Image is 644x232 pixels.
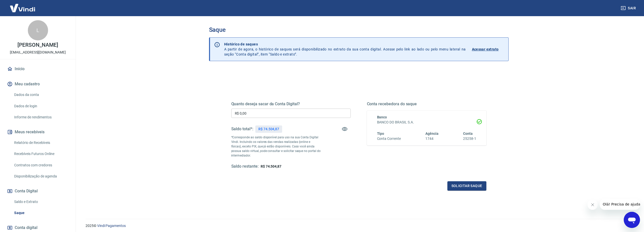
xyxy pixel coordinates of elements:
h5: Quanto deseja sacar da Conta Digital? [231,101,351,107]
h5: Saldo restante: [231,164,259,169]
img: Vindi [6,0,39,16]
button: Sair [620,4,638,13]
h6: 25258-1 [463,136,476,141]
p: 2025 © [86,223,632,228]
span: Agência [425,132,439,136]
a: Acessar extrato [472,42,504,57]
h5: Saldo total*: [231,126,253,132]
button: Conta Digital [6,186,70,197]
a: Informe de rendimentos [12,112,70,122]
h6: Conta Corrente [377,136,401,141]
p: [PERSON_NAME] [17,42,58,48]
iframe: Fechar mensagem [588,200,598,210]
a: Início [6,63,70,74]
span: Olá! Precisa de ajuda? [3,4,43,8]
span: Conta digital [15,224,37,231]
a: Saque [12,208,70,218]
a: Saldo e Extrato [12,197,70,207]
span: Banco [377,115,387,119]
span: R$ 74.504,87 [261,164,281,168]
p: *Corresponde ao saldo disponível para uso na sua Conta Digital Vindi. Incluindo os valores das ve... [231,135,321,158]
p: Histórico de saques [224,42,466,47]
span: Conta [463,132,473,136]
button: Meus recebíveis [6,126,70,138]
iframe: Mensagem da empresa [600,199,640,210]
a: Dados da conta [12,90,70,100]
a: Dados de login [12,101,70,111]
div: L [28,20,48,40]
p: Acessar extrato [472,47,499,52]
h5: Conta recebedora do saque [367,101,486,107]
button: Meu cadastro [6,79,70,90]
a: Recebíveis Futuros Online [12,149,70,159]
a: Vindi Pagamentos [97,224,126,228]
span: Tipo [377,132,384,136]
h3: Saque [209,26,509,33]
a: Relatório de Recebíveis [12,138,70,148]
a: Contratos com credores [12,160,70,170]
h6: 1744 [425,136,439,141]
p: [EMAIL_ADDRESS][DOMAIN_NAME] [10,50,66,55]
a: Disponibilização de agenda [12,171,70,182]
p: R$ 74.504,87 [258,126,279,132]
p: A partir de agora, o histórico de saques será disponibilizado no extrato da sua conta digital. Ac... [224,42,466,57]
iframe: Botão para abrir a janela de mensagens [624,212,640,228]
h6: BANCO DO BRASIL S.A. [377,120,476,125]
button: Solicitar saque [447,181,486,191]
